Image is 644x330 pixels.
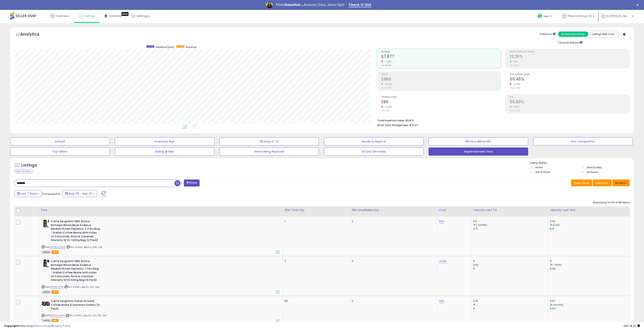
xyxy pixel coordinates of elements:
[15,190,42,197] button: Last 7 Days
[63,190,97,197] button: Aug-26 - Sep-01
[439,208,470,212] div: Cost
[510,73,630,76] span: Avg. Buybox Share
[42,250,51,254] span: All listings currently available for purchase on Amazon
[52,250,59,254] span: FBA
[20,31,47,38] h5: Analytics
[64,285,100,289] span: | SKU: CaffeV_Beans_103_6pk
[473,267,548,271] div: 0
[535,170,550,174] label: Out of Stock
[473,220,548,223] div: 0.5
[510,64,519,67] small: Prev: 12.12%
[381,87,391,89] small: Prev: $1,028
[42,192,61,196] span: Compared to:
[352,220,434,223] div: 0
[42,290,51,294] span: All listings currently available for purchase on Amazon
[530,161,634,165] p: Listing States:
[324,147,424,156] button: 30 Day Decrease
[537,14,542,19] i: Get Help
[381,77,501,82] h2: $966
[50,245,66,249] a: B0DGGZQ8Z6
[66,245,103,249] span: | SKU: CaffeV_Beans_048_2pk
[56,14,69,18] span: Overview
[381,96,501,98] span: Ordered Items
[349,3,371,7] a: Check It Out
[66,314,106,317] span: | SKU: CaffeV_Ground_153_154_4pk
[377,119,405,122] b: Total Inventory Value:
[184,179,200,187] button: Filters
[550,307,630,310] div: 0.03
[4,324,70,328] div: seller snap | |
[550,259,630,263] div: 0
[429,147,528,156] button: Replenishment View
[550,208,628,212] div: Velocity Last 30d
[381,51,501,53] span: Revenue
[550,299,630,303] div: 0.07
[540,32,556,36] div: Totals For
[543,15,549,18] span: Help
[115,137,214,145] button: Inventory Age
[550,227,630,231] div: 0.4
[595,181,608,185] span: Columns
[324,137,424,145] button: Needs to Reprice
[593,201,630,205] div: Displaying 1 to 50 of 85 items
[156,45,174,49] span: Revenue (prev)
[476,223,487,227] small: (-29.58%)
[473,299,548,303] div: 0.14
[512,105,519,108] small: 3.64%
[587,170,598,174] label: Archived
[42,220,50,228] img: 41bwnLpsdvL._SL40_.jpg
[567,14,592,18] span: TheLionGroup US
[69,192,92,196] span: Aug-26 - Sep-01
[473,208,546,212] div: Velocity Last 7d
[601,14,633,23] a: Hi [PERSON_NAME]
[559,10,598,23] a: TheLionGroup US
[276,3,345,7] div: Meet Amazon Data, done right.
[52,290,59,294] span: FBA
[14,169,32,173] div: Clear All Filters
[510,54,630,60] h2: 12.26%
[606,14,631,18] span: Hi [PERSON_NAME]
[50,285,64,289] a: B0DGH1ZP1N
[41,208,281,212] div: Title
[42,259,280,293] div: ASIN:
[571,179,592,186] button: Save View
[10,137,110,145] button: Default
[553,303,564,307] small: (133.33%)
[381,100,501,105] h2: 285
[512,60,518,63] small: 1.16%
[510,109,520,112] small: Prev: 53.87%
[535,166,543,169] label: Active
[284,3,304,7] i: DataHub...
[553,263,562,266] small: (-100%)
[550,267,630,271] div: 0.03
[534,11,556,23] a: Help
[624,324,640,328] span: 2025-09-9 18:32 GMT
[510,51,630,53] span: Profit [PERSON_NAME]
[550,220,630,223] div: 0.41
[473,263,479,266] small: (0%)
[510,77,630,82] h2: 55.46%
[284,220,347,223] div: 1
[554,40,587,45] div: Include Returns
[383,83,392,86] small: -6.06%
[510,96,630,98] span: ROI
[284,299,347,303] div: 56
[115,147,214,156] button: Selling @ Max
[377,123,409,127] b: Short Term Storage Fees:
[439,259,447,263] a: 43.80
[352,208,436,212] div: FBA Unsellable Qty
[473,307,548,310] div: 0
[42,220,280,253] div: ASIN:
[588,32,618,37] button: Listings With Cost
[48,10,72,22] a: Overview
[42,299,50,307] img: 41w4AmGc1gL._SL40_.jpg
[383,105,392,108] small: -3.39%
[352,299,434,303] div: 0
[42,259,50,267] img: 41b0ESR7DNL._SL40_.jpg
[636,4,640,6] div: Close
[121,12,129,16] div: Tooltip anchor
[75,10,98,22] a: Listings
[381,73,501,76] span: Profit
[558,32,588,37] button: All Selected Listings
[473,227,548,231] div: 0.71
